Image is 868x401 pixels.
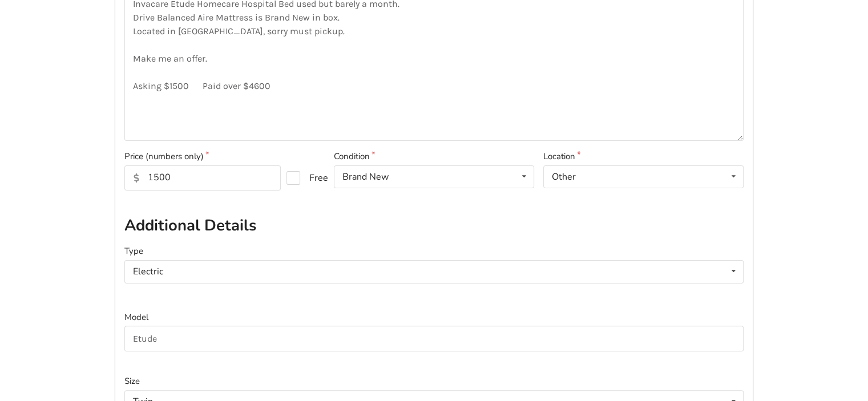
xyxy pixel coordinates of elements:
div: Electric [133,267,163,276]
h2: Additional Details [124,216,744,236]
label: Location [543,150,744,163]
div: Brand New [342,172,389,181]
label: Size [124,375,744,388]
label: Free [286,171,319,185]
label: Condition [334,150,534,163]
label: Model [124,311,744,324]
label: Price (numbers only) [124,150,325,163]
div: Other [552,172,576,181]
label: Type [124,245,744,258]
